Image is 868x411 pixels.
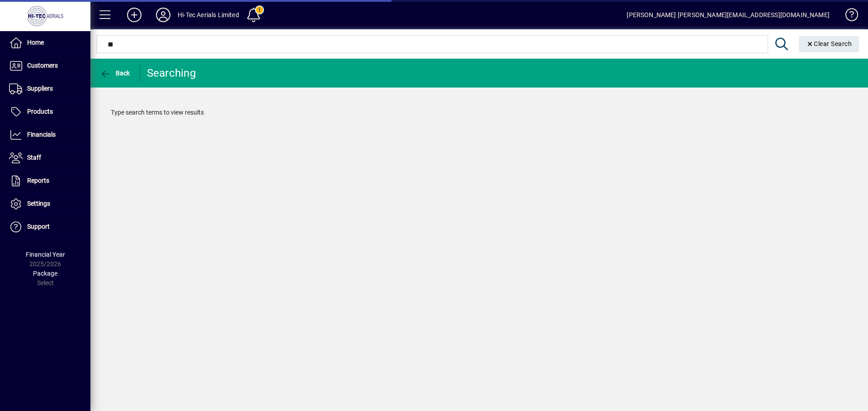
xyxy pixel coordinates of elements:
[27,85,53,92] span: Suppliers
[26,251,65,258] span: Financial Year
[5,101,90,123] a: Products
[5,216,90,238] a: Support
[5,170,90,192] a: Reports
[33,270,57,277] span: Package
[178,8,239,22] div: Hi-Tec Aerials Limited
[120,7,149,23] button: Add
[27,200,50,207] span: Settings
[5,32,90,54] a: Home
[90,65,140,81] app-page-header-button: Back
[5,193,90,215] a: Settings
[102,99,857,126] div: Type search terms to view results
[839,2,857,31] a: Knowledge Base
[147,66,196,80] div: Searching
[799,36,859,52] button: Clear
[806,40,852,47] span: Clear Search
[27,177,49,184] span: Reports
[627,8,830,22] div: [PERSON_NAME] [PERSON_NAME][EMAIL_ADDRESS][DOMAIN_NAME]
[5,124,90,146] a: Financials
[27,39,44,46] span: Home
[5,147,90,169] a: Staff
[5,78,90,100] a: Suppliers
[27,62,58,69] span: Customers
[100,69,130,77] span: Back
[27,108,53,115] span: Products
[5,55,90,77] a: Customers
[98,65,132,81] button: Back
[27,131,56,138] span: Financials
[149,7,178,23] button: Profile
[27,223,50,230] span: Support
[27,154,41,161] span: Staff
